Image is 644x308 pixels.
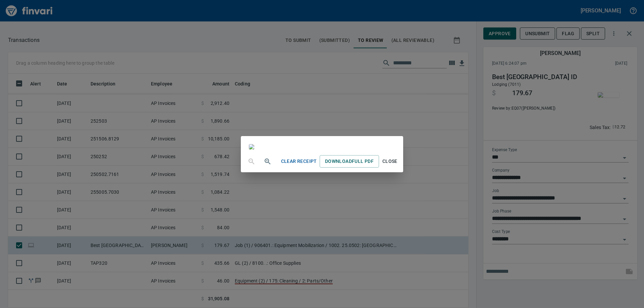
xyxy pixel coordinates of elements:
[278,155,320,168] button: Clear Receipt
[281,157,317,166] span: Clear Receipt
[382,157,398,166] span: Close
[325,157,374,166] span: Download Full PDF
[379,155,400,168] button: Close
[320,155,379,168] a: DownloadFull PDF
[249,144,254,149] img: receipts%2Ftapani%2F2025-09-03%2Ft5oGAnxfrANlX690EMsaSrqbkX43__vok5uWHCPS5VLU7zPi7I.jpg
